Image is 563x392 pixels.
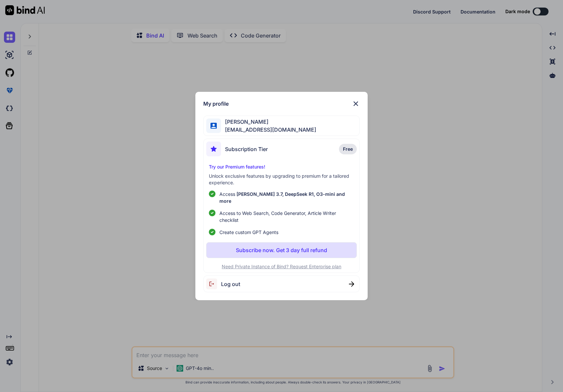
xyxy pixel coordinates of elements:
[206,263,356,270] p: Need Private Instance of Bind? Request Enterprise plan
[236,246,327,254] p: Subscribe now. Get 3 day full refund
[352,100,360,108] img: close
[349,281,354,287] img: close
[219,191,354,204] p: Access
[221,280,240,288] span: Log out
[219,210,354,223] span: Access to Web Search, Code Generator, Article Writer checklist
[221,126,316,134] span: [EMAIL_ADDRESS][DOMAIN_NAME]
[209,191,215,197] img: checklist
[209,210,215,216] img: checklist
[219,229,278,236] span: Create custom GPT Agents
[209,164,354,170] p: Try our Premium features!
[343,146,353,152] span: Free
[225,145,268,153] span: Subscription Tier
[221,118,316,126] span: [PERSON_NAME]
[206,278,221,289] img: logout
[206,242,356,258] button: Subscribe now. Get 3 day full refund
[209,229,215,235] img: checklist
[203,100,229,108] h1: My profile
[211,123,217,129] img: profile
[206,142,221,156] img: subscription
[219,191,345,204] span: [PERSON_NAME] 3.7, DeepSeek R1, O3-mini and more
[209,173,354,186] p: Unlock exclusive features by upgrading to premium for a tailored experience.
